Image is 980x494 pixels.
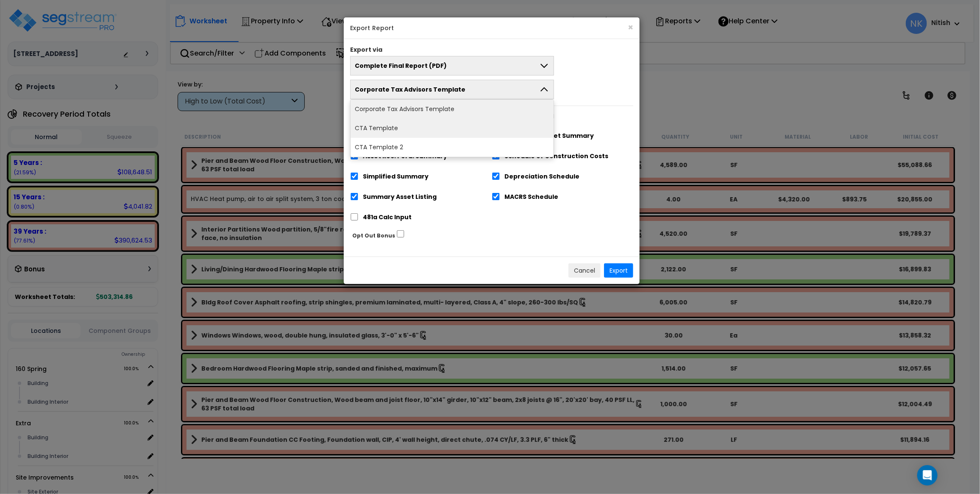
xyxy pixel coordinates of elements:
[568,263,601,278] button: Cancel
[355,85,465,94] span: Corporate Tax Advisors Template
[350,80,554,99] button: Corporate Tax Advisors Template
[352,231,395,240] label: Opt Out Bonus
[504,172,579,181] label: Depreciation Schedule
[504,192,558,202] label: MACRS Schedule
[350,56,554,75] button: Complete Final Report (PDF)
[504,151,608,161] label: Schedule of Construction Costs
[351,138,554,157] li: CTA Template 2
[355,61,447,70] span: Complete Final Report (PDF)
[917,465,938,486] div: Open Intercom Messenger
[363,192,437,202] label: Summary Asset Listing
[351,100,554,119] li: Corporate Tax Advisors Template
[363,212,412,222] label: 481a Calc Input
[363,172,429,181] label: Simplified Summary
[628,23,633,32] button: ×
[351,119,554,138] li: CTA Template
[350,24,633,32] h5: Export Report
[604,263,633,278] button: Export
[350,45,382,54] label: Export via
